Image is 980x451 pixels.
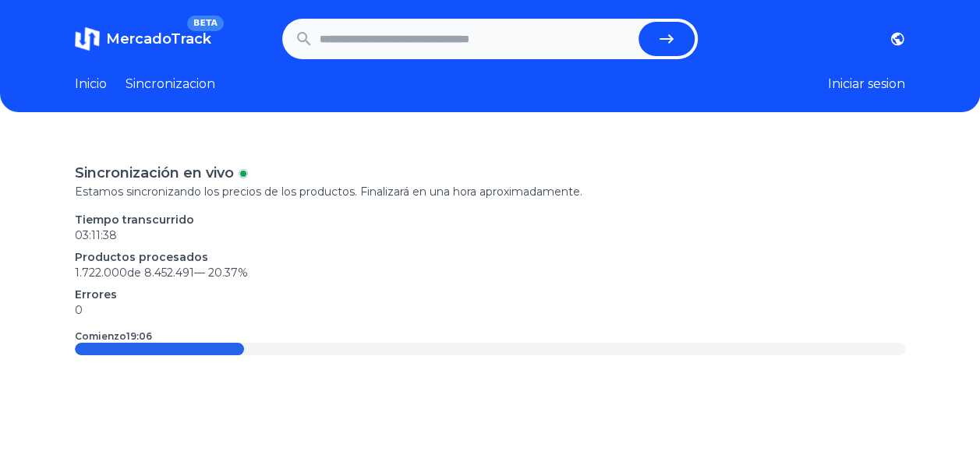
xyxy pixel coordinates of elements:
p: Sincronización en vivo [75,162,234,184]
p: 0 [75,302,905,318]
p: Estamos sincronizando los precios de los productos. Finalizará en una hora aproximadamente. [75,184,905,199]
img: MercadoTrack [75,26,100,51]
p: Productos procesados [75,249,905,265]
span: MercadoTrack [106,30,211,48]
a: MercadoTrackBETA [75,26,211,51]
p: 1.722.000 de 8.452.491 — [75,265,905,280]
a: Inicio [75,75,107,93]
span: BETA [187,16,224,31]
p: Errores [75,287,905,302]
span: 20.37 % [208,266,248,280]
time: 19:06 [126,330,152,342]
p: Comienzo [75,330,152,343]
button: Iniciar sesion [828,75,905,93]
time: 03:11:38 [75,228,117,242]
a: Sincronizacion [126,75,215,93]
p: Tiempo transcurrido [75,212,905,227]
